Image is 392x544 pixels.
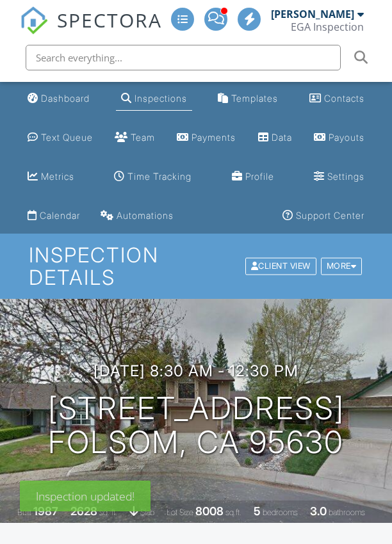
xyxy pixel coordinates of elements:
[304,87,370,111] a: Contacts
[140,508,154,517] span: slab
[48,392,345,460] h1: [STREET_ADDRESS] Folsom, CA 95630
[213,87,283,111] a: Templates
[41,132,93,143] div: Text Queue
[57,6,162,33] span: SPECTORA
[40,210,80,221] div: Calendar
[99,508,117,517] span: sq. ft.
[271,8,354,20] div: [PERSON_NAME]
[245,171,274,182] div: Profile
[195,504,224,518] div: 8008
[22,204,85,228] a: Calendar
[272,132,292,143] div: Data
[20,17,162,44] a: SPECTORA
[20,6,48,35] img: The Best Home Inspection Software - Spectora
[116,87,192,111] a: Inspections
[227,165,279,189] a: Company Profile
[172,126,241,150] a: Payments
[20,481,151,511] div: Inspection updated!
[321,257,363,275] div: More
[244,260,320,270] a: Client View
[135,93,187,104] div: Inspections
[131,132,155,143] div: Team
[254,504,261,518] div: 5
[309,126,370,150] a: Payouts
[225,508,241,517] span: sq.ft.
[296,210,364,221] div: Support Center
[167,508,193,517] span: Lot Size
[327,171,364,182] div: Settings
[94,362,298,380] h3: [DATE] 8:30 am - 12:30 pm
[192,132,236,143] div: Payments
[253,126,297,150] a: Data
[22,126,98,150] a: Text Queue
[245,257,316,275] div: Client View
[70,504,97,518] div: 2628
[17,508,31,517] span: Built
[127,171,192,182] div: Time Tracking
[41,171,74,182] div: Metrics
[277,204,370,228] a: Support Center
[117,210,174,221] div: Automations
[329,132,364,143] div: Payouts
[324,93,364,104] div: Contacts
[291,20,364,33] div: EGA Inspection
[29,244,363,289] h1: Inspection Details
[110,126,160,150] a: Team
[309,165,370,189] a: Settings
[41,93,90,104] div: Dashboard
[22,165,79,189] a: Metrics
[231,93,278,104] div: Templates
[22,87,95,111] a: Dashboard
[329,508,365,517] span: bathrooms
[26,45,341,70] input: Search everything...
[109,165,197,189] a: Time Tracking
[33,504,58,518] div: 1987
[95,204,179,228] a: Automations (Advanced)
[310,504,327,518] div: 3.0
[263,508,298,517] span: bedrooms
